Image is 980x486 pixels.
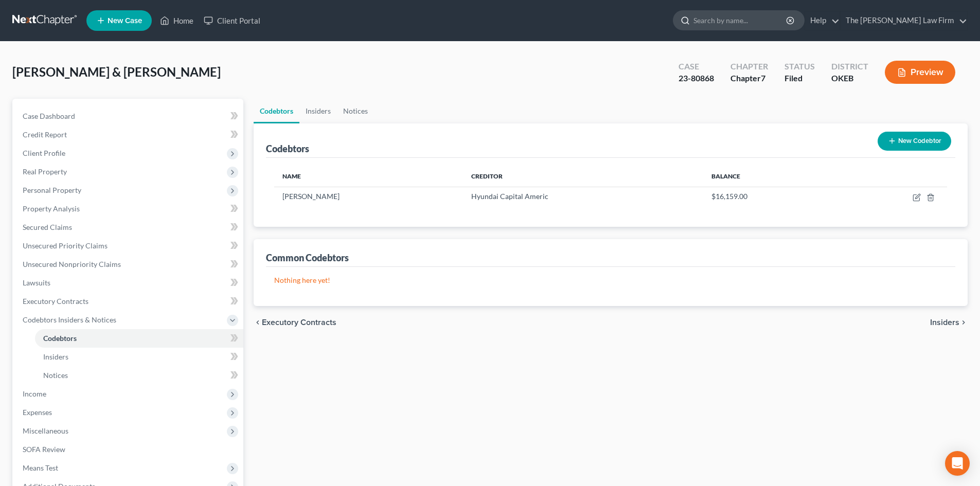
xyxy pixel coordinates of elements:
[14,125,243,144] a: Credit Report
[23,315,116,324] span: Codebtors Insiders & Notices
[155,11,199,30] a: Home
[266,251,349,264] div: Common Codebtors
[12,64,221,79] span: [PERSON_NAME] & [PERSON_NAME]
[43,371,68,380] span: Notices
[945,451,970,476] div: Open Intercom Messenger
[23,445,65,454] span: SOFA Review
[14,255,243,274] a: Unsecured Nonpriority Claims
[679,61,714,73] div: Case
[471,172,503,180] span: Creditor
[878,132,951,151] button: New Codebtor
[35,366,243,385] a: Notices
[693,11,788,30] input: Search by name...
[14,237,243,255] a: Unsecured Priority Claims
[679,73,714,84] div: 23-80868
[831,73,868,84] div: OKEB
[805,11,840,30] a: Help
[254,318,262,327] i: chevron_left
[254,318,336,327] button: chevron_left Executory Contracts
[282,192,340,201] span: [PERSON_NAME]
[14,200,243,218] a: Property Analysis
[930,318,959,327] span: Insiders
[254,99,299,123] a: Codebtors
[730,61,768,73] div: Chapter
[23,149,65,157] span: Client Profile
[711,172,740,180] span: Balance
[14,107,243,125] a: Case Dashboard
[761,73,765,83] span: 7
[885,61,955,84] button: Preview
[841,11,967,30] a: The [PERSON_NAME] Law Firm
[14,292,243,311] a: Executory Contracts
[23,463,58,472] span: Means Test
[299,99,337,123] a: Insiders
[23,241,108,250] span: Unsecured Priority Claims
[23,426,68,435] span: Miscellaneous
[23,297,88,305] span: Executory Contracts
[23,408,52,417] span: Expenses
[23,112,75,120] span: Case Dashboard
[785,73,815,84] div: Filed
[14,218,243,237] a: Secured Claims
[14,440,243,459] a: SOFA Review
[266,142,309,155] div: Codebtors
[262,318,336,327] span: Executory Contracts
[35,329,243,348] a: Codebtors
[959,318,968,327] i: chevron_right
[23,389,46,398] span: Income
[23,204,80,213] span: Property Analysis
[831,61,868,73] div: District
[35,348,243,366] a: Insiders
[785,61,815,73] div: Status
[274,275,947,285] p: Nothing here yet!
[23,130,67,139] span: Credit Report
[108,17,142,25] span: New Case
[23,278,50,287] span: Lawsuits
[43,352,68,361] span: Insiders
[730,73,768,84] div: Chapter
[471,192,548,201] span: Hyundai Capital Americ
[282,172,301,180] span: Name
[23,260,121,268] span: Unsecured Nonpriority Claims
[23,186,81,194] span: Personal Property
[711,192,747,201] span: $16,159.00
[43,334,77,343] span: Codebtors
[337,99,374,123] a: Notices
[930,318,968,327] button: Insiders chevron_right
[199,11,265,30] a: Client Portal
[14,274,243,292] a: Lawsuits
[23,223,72,231] span: Secured Claims
[23,167,67,176] span: Real Property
